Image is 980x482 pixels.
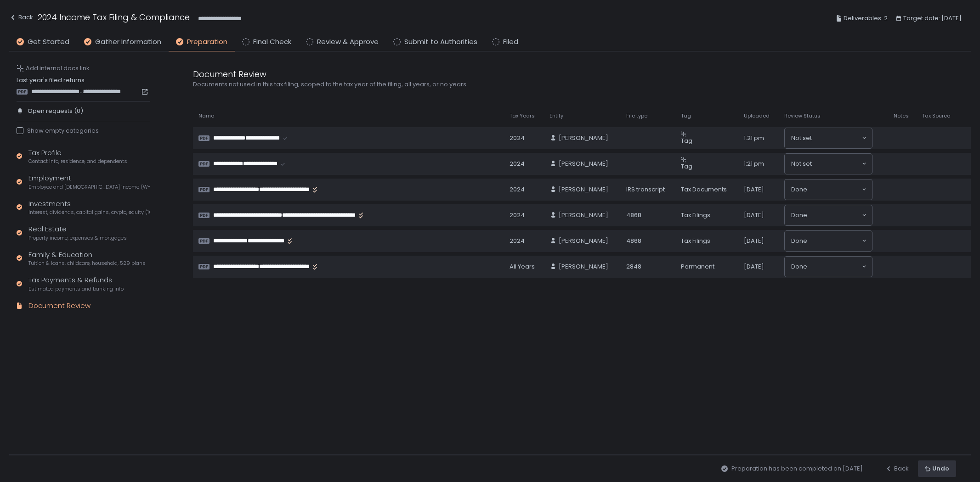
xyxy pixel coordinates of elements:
[791,134,812,143] span: Not set
[807,262,861,271] input: Search for option
[785,205,872,225] div: Search for option
[784,112,821,119] span: Review Status
[885,460,909,477] button: Back
[681,112,691,119] span: Tag
[791,159,812,168] span: Not set
[549,112,563,119] span: Entity
[785,231,872,251] div: Search for option
[744,263,764,271] span: [DATE]
[28,173,150,191] div: Employment
[187,37,227,47] span: Preparation
[28,286,124,292] span: Estimated payments and banking info
[559,185,608,194] span: [PERSON_NAME]
[626,112,647,119] span: File type
[28,209,150,216] span: Interest, dividends, capital gains, crypto, equity (1099s, K-1s)
[404,37,477,47] span: Submit to Authorities
[28,235,127,241] span: Property income, expenses & mortgages
[559,160,608,168] span: [PERSON_NAME]
[559,211,608,219] span: [PERSON_NAME]
[791,236,807,246] span: Done
[28,184,150,191] span: Employee and [DEMOGRAPHIC_DATA] income (W-2s)
[28,260,146,267] span: Tuition & loans, childcare, household, 529 plans
[807,211,861,220] input: Search for option
[812,134,861,143] input: Search for option
[559,237,608,245] span: [PERSON_NAME]
[95,37,161,47] span: Gather Information
[744,112,770,119] span: Uploaded
[559,134,608,142] span: [PERSON_NAME]
[28,158,127,165] span: Contact info, residence, and dependents
[791,262,807,271] span: Done
[744,237,764,245] span: [DATE]
[744,185,764,194] span: [DATE]
[253,37,291,47] span: Final Check
[807,236,861,246] input: Search for option
[744,160,764,168] span: 1:21 pm
[807,185,861,194] input: Search for option
[812,159,861,168] input: Search for option
[791,211,807,220] span: Done
[28,275,124,292] div: Tax Payments & Refunds
[918,460,956,477] button: Undo
[791,185,807,194] span: Done
[510,112,535,119] span: Tax Years
[28,199,150,216] div: Investments
[28,107,83,115] span: Open requests (0)
[193,68,634,80] div: Document Review
[681,136,692,145] span: Tag
[559,263,608,271] span: [PERSON_NAME]
[17,64,90,73] button: Add internal docs link
[9,12,33,23] div: Back
[681,162,692,171] span: Tag
[925,465,949,473] div: Undo
[744,211,764,219] span: [DATE]
[28,37,69,47] span: Get Started
[844,13,888,24] span: Deliverables: 2
[744,134,764,142] span: 1:21 pm
[785,179,872,200] div: Search for option
[731,465,863,473] span: Preparation has been completed on [DATE]
[785,257,872,277] div: Search for option
[17,76,150,95] div: Last year's filed returns
[193,80,634,89] div: Documents not used in this tax filing, scoped to the tax year of the filing, all years, or no years.
[28,250,146,267] div: Family & Education
[28,224,127,241] div: Real Estate
[503,37,518,47] span: Filed
[885,465,909,473] div: Back
[198,112,214,119] span: Name
[28,301,91,311] div: Document Review
[785,154,872,174] div: Search for option
[903,13,962,24] span: Target date: [DATE]
[28,148,127,165] div: Tax Profile
[894,112,909,119] span: Notes
[785,128,872,148] div: Search for option
[38,11,190,23] h1: 2024 Income Tax Filing & Compliance
[9,11,33,26] button: Back
[317,37,379,47] span: Review & Approve
[922,112,950,119] span: Tax Source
